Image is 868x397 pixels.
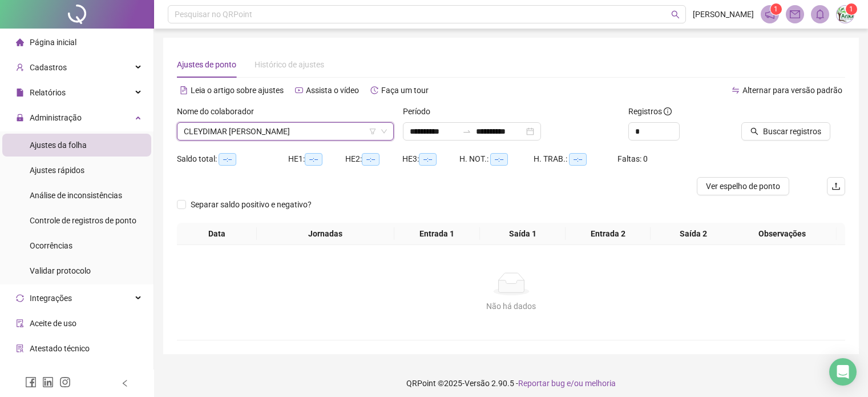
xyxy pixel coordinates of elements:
[534,153,617,166] div: H. TRAB.:
[617,154,648,163] span: Faltas: 0
[30,294,72,303] span: Integrações
[402,153,459,166] div: HE 3:
[829,358,857,386] div: Open Intercom Messenger
[732,86,740,94] span: swap
[306,86,359,95] span: Assista o vídeo
[518,379,616,388] span: Reportar bug e/ou melhoria
[30,38,76,47] span: Página inicial
[569,153,587,166] span: --:--
[30,113,82,122] span: Administração
[42,376,54,388] span: linkedin
[831,182,841,191] span: upload
[403,105,438,118] label: Período
[750,127,758,135] span: search
[815,9,825,19] span: bell
[255,58,324,71] div: Histórico de ajustes
[16,89,24,97] span: file
[30,369,80,378] span: Gerar QRCode
[566,223,651,245] th: Entrada 2
[59,376,71,388] span: instagram
[30,63,67,72] span: Cadastros
[180,86,188,94] span: file-text
[25,376,37,388] span: facebook
[30,266,91,275] span: Validar protocolo
[849,5,853,13] span: 1
[305,153,322,166] span: --:--
[362,153,380,166] span: --:--
[30,166,84,175] span: Ajustes rápidos
[770,3,782,15] sup: 1
[191,300,831,312] div: Não há dados
[763,125,821,138] span: Buscar registros
[419,153,437,166] span: --:--
[257,223,394,245] th: Jornadas
[465,379,490,388] span: Versão
[728,223,837,245] th: Observações
[462,127,471,136] span: to
[288,153,345,166] div: HE 1:
[837,6,854,23] img: 39894
[219,153,236,166] span: --:--
[16,63,24,71] span: user-add
[30,241,72,250] span: Ocorrências
[628,105,672,118] span: Registros
[177,105,261,118] label: Nome do colaborador
[16,344,24,352] span: solution
[697,177,789,195] button: Ver espelho de ponto
[664,107,672,115] span: info-circle
[490,153,508,166] span: --:--
[30,216,136,225] span: Controle de registros de ponto
[733,227,833,240] span: Observações
[774,5,778,13] span: 1
[369,128,376,135] span: filter
[345,153,402,166] div: HE 2:
[184,123,387,140] span: CLEYDIMAR HELI MOREIRA
[191,86,284,95] span: Leia o artigo sobre ajustes
[177,58,236,71] div: Ajustes de ponto
[177,223,257,245] th: Data
[16,294,24,302] span: sync
[295,86,303,94] span: youtube
[30,88,66,97] span: Relatórios
[30,319,76,328] span: Aceite de uso
[790,9,800,19] span: mail
[30,344,90,353] span: Atestado técnico
[462,127,471,136] span: swap-right
[706,180,780,193] span: Ver espelho de ponto
[693,8,754,21] span: [PERSON_NAME]
[16,38,24,46] span: home
[742,86,842,95] span: Alternar para versão padrão
[381,86,429,95] span: Faça um tour
[30,191,122,200] span: Análise de inconsistências
[480,223,566,245] th: Saída 1
[671,10,680,19] span: search
[651,223,736,245] th: Saída 2
[30,141,87,150] span: Ajustes da folha
[16,319,24,327] span: audit
[394,223,480,245] th: Entrada 1
[186,198,316,211] span: Separar saldo positivo e negativo?
[16,114,24,122] span: lock
[177,153,288,166] div: Saldo total:
[121,379,129,387] span: left
[459,153,534,166] div: H. NOT.:
[370,86,378,94] span: history
[765,9,775,19] span: notification
[846,3,857,15] sup: Atualize o seu contato no menu Meus Dados
[741,122,830,141] button: Buscar registros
